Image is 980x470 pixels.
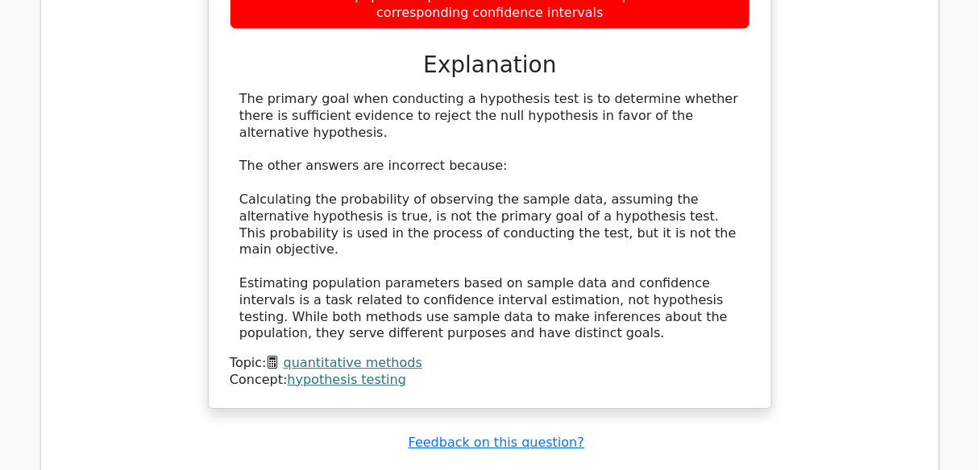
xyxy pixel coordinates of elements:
a: Feedback on this question? [409,435,584,450]
a: hypothesis testing [288,372,406,387]
div: Topic: [230,355,750,372]
h3: Explanation [239,52,741,79]
div: The primary goal when conducting a hypothesis test is to determine whether there is sufficient ev... [239,91,741,342]
div: Concept: [230,372,750,389]
a: quantitative methods [284,355,422,370]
